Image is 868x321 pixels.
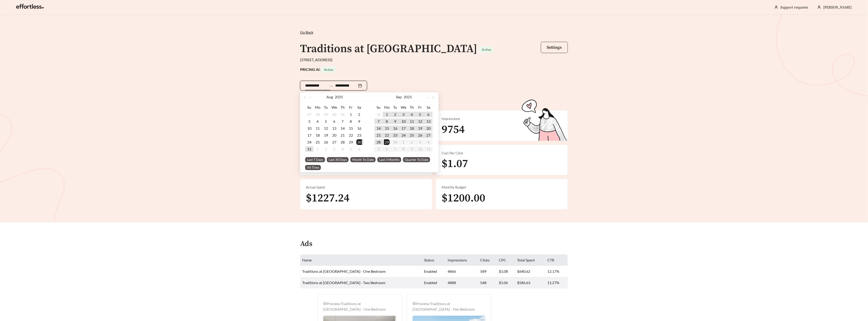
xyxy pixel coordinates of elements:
[306,185,426,190] div: Actual Spent
[305,125,313,132] td: 2025-08-10
[307,119,312,124] div: 3
[347,111,355,118] td: 2025-08-01
[392,119,398,124] div: 9
[356,139,362,145] div: 30
[409,132,415,138] div: 25
[383,125,391,132] td: 2025-09-15
[355,139,363,146] td: 2025-08-30
[392,132,398,138] div: 23
[399,118,408,125] td: 2025-09-10
[300,42,477,56] h1: Traditions at [GEOGRAPHIC_DATA]
[313,125,322,132] td: 2025-08-11
[335,92,343,102] button: 2025
[323,139,329,145] div: 26
[426,112,431,117] div: 6
[340,119,345,124] div: 7
[340,139,345,145] div: 28
[329,84,333,88] span: swap-right
[322,132,330,139] td: 2025-08-19
[424,280,437,285] span: enabled
[340,132,345,138] div: 21
[322,125,330,132] td: 2025-08-12
[422,255,446,266] th: Status
[348,132,354,138] div: 22
[307,112,312,117] div: 27
[330,118,338,125] td: 2025-08-06
[482,48,491,51] span: Active
[541,42,568,53] button: Settings
[409,112,415,117] div: 4
[446,277,479,288] td: 4888
[338,104,347,111] th: Th
[323,119,329,124] div: 5
[424,269,437,273] span: enabled
[416,132,424,139] td: 2025-09-26
[305,146,313,153] td: 2025-08-31
[355,146,363,153] td: 2025-09-06
[323,126,329,131] div: 12
[413,302,416,306] span: eye
[391,125,399,132] td: 2025-09-16
[355,118,363,125] td: 2025-08-09
[384,139,390,145] div: 29
[355,125,363,132] td: 2025-08-16
[426,119,431,124] div: 13
[322,146,330,153] td: 2025-09-02
[376,132,381,138] div: 21
[347,125,355,132] td: 2025-08-15
[313,118,322,125] td: 2025-08-04
[383,132,391,139] td: 2025-09-22
[479,266,497,277] td: 589
[307,146,312,152] div: 31
[307,132,312,138] div: 17
[408,132,416,139] td: 2025-09-25
[417,112,423,117] div: 5
[356,119,362,124] div: 9
[383,104,391,111] th: Mo
[300,240,312,248] h4: Ads
[323,146,329,152] div: 2
[347,146,355,153] td: 2025-09-05
[416,118,424,125] td: 2025-09-12
[322,111,330,118] td: 2025-07-29
[424,104,433,111] th: Sa
[442,185,562,190] div: Monthly Budget
[302,280,385,285] span: Traditions at [GEOGRAPHIC_DATA] - Two Bedroom
[340,112,345,117] div: 31
[424,132,433,139] td: 2025-09-27
[300,255,422,266] th: Name
[781,5,808,10] a: Support requests
[313,139,322,146] td: 2025-08-25
[424,111,433,118] td: 2025-09-06
[356,126,362,131] div: 16
[315,119,320,124] div: 4
[374,125,383,132] td: 2025-09-14
[417,126,423,131] div: 19
[313,111,322,118] td: 2025-07-28
[413,301,486,312] div: Preview: Traditions at [GEOGRAPHIC_DATA] - Two Bedroom
[327,157,349,162] span: Last 30 Days
[442,150,562,156] div: Cost Per Click
[315,132,320,138] div: 18
[417,119,423,124] div: 12
[330,104,338,111] th: We
[348,119,354,124] div: 8
[442,116,562,121] div: Impressions
[446,266,479,277] td: 4866
[377,157,401,162] span: Last 3 Months
[332,146,337,152] div: 3
[391,118,399,125] td: 2025-09-09
[313,146,322,153] td: 2025-09-01
[302,269,386,273] span: Traditions at [GEOGRAPHIC_DATA] - One Bedroom
[315,146,320,152] div: 1
[404,92,412,102] button: 2025
[401,132,406,138] div: 24
[305,165,321,170] span: All Time
[383,139,391,146] td: 2025-09-29
[348,139,354,145] div: 29
[399,125,408,132] td: 2025-09-17
[499,258,506,262] span: CPC
[348,112,354,117] div: 1
[409,119,415,124] div: 11
[305,111,313,118] td: 2025-07-27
